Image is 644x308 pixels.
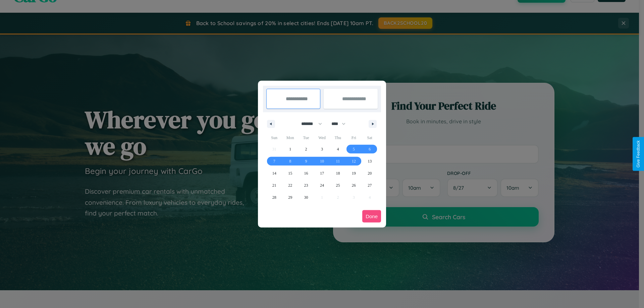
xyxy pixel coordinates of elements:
button: 1 [282,143,298,155]
button: 5 [346,143,362,155]
span: 9 [305,155,307,167]
div: Give Feedback [636,140,641,168]
span: 18 [336,167,340,179]
button: 24 [314,179,330,191]
button: 18 [330,167,346,179]
button: Done [362,210,381,223]
span: Sun [266,132,282,143]
span: 11 [336,155,340,167]
span: 12 [352,155,356,167]
span: 19 [352,167,356,179]
button: 11 [330,155,346,167]
button: 3 [314,143,330,155]
button: 6 [362,143,378,155]
span: Wed [314,132,330,143]
span: 30 [304,191,308,203]
button: 4 [330,143,346,155]
span: 17 [320,167,324,179]
span: 24 [320,179,324,191]
button: 10 [314,155,330,167]
span: 21 [272,179,276,191]
span: 22 [288,179,292,191]
span: Tue [298,132,314,143]
button: 29 [282,191,298,203]
button: 14 [266,167,282,179]
span: 8 [289,155,291,167]
button: 8 [282,155,298,167]
button: 17 [314,167,330,179]
button: 28 [266,191,282,203]
button: 13 [362,155,378,167]
span: 1 [289,143,291,155]
button: 16 [298,167,314,179]
span: 10 [320,155,324,167]
span: 23 [304,179,308,191]
span: 16 [304,167,308,179]
button: 2 [298,143,314,155]
span: Sat [362,132,378,143]
span: 26 [352,179,356,191]
button: 20 [362,167,378,179]
button: 21 [266,179,282,191]
span: 15 [288,167,292,179]
span: 28 [272,191,276,203]
button: 7 [266,155,282,167]
span: Thu [330,132,346,143]
button: 27 [362,179,378,191]
span: 13 [368,155,372,167]
button: 23 [298,179,314,191]
span: 2 [305,143,307,155]
span: 5 [353,143,355,155]
span: 7 [273,155,275,167]
button: 25 [330,179,346,191]
span: 3 [321,143,323,155]
button: 22 [282,179,298,191]
button: 12 [346,155,362,167]
span: 27 [368,179,372,191]
span: Mon [282,132,298,143]
span: 4 [337,143,339,155]
span: Fri [346,132,362,143]
span: 20 [368,167,372,179]
span: 29 [288,191,292,203]
button: 9 [298,155,314,167]
span: 6 [369,143,371,155]
button: 19 [346,167,362,179]
span: 25 [336,179,340,191]
button: 15 [282,167,298,179]
span: 14 [272,167,276,179]
button: 30 [298,191,314,203]
button: 26 [346,179,362,191]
